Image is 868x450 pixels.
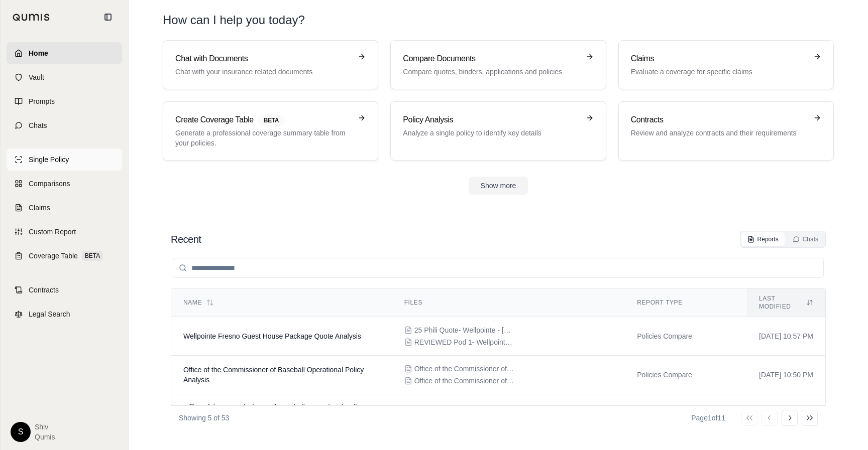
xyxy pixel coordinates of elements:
span: Qumis [35,432,55,442]
h1: How can I help you today? [163,12,305,28]
p: Chat with your insurance related documents [175,67,352,77]
span: BETA [258,115,285,126]
span: Chats [29,120,47,130]
h3: Compare Documents [403,53,579,65]
span: Wellpointe Fresno Guest House Package Quote Analysis [183,332,361,340]
a: Legal Search [7,303,122,325]
th: Files [392,288,625,317]
a: ContractsReview and analyze contracts and their requirements [618,101,834,161]
h2: Recent [171,232,201,246]
span: Shiv [35,422,55,432]
div: Page 1 of 11 [691,413,725,423]
span: Office of the Commissioner of Baseball Operation Policy 1000100100241 Final Policy.pdf [414,376,515,386]
td: [DATE] 10:46 PM [747,394,825,431]
a: Vault [7,66,122,88]
img: Qumis Logo [13,14,50,21]
div: Last modified [759,294,813,311]
span: Coverage Table [29,251,78,261]
td: Single Policy Analysis [625,394,747,431]
p: Showing 5 of 53 [179,413,229,423]
td: [DATE] 10:57 PM [747,317,825,356]
a: Single Policy [7,148,122,171]
th: Report Type [625,288,747,317]
a: Create Coverage TableBETAGenerate a professional coverage summary table from your policies. [163,101,378,161]
td: Policies Compare [625,317,747,356]
h3: Policy Analysis [403,114,579,126]
div: Reports [747,235,779,243]
p: Analyze a single policy to identify key details [403,128,579,138]
div: S [11,422,31,442]
a: Contracts [7,279,122,301]
button: Reports [741,232,785,246]
td: Policies Compare [625,356,747,394]
a: Chat with DocumentsChat with your insurance related documents [163,40,378,89]
p: Review and analyze contracts and their requirements [631,128,807,138]
span: Office of the Commissioner of Baseball Operational Policy Analysis [183,403,364,421]
h3: Create Coverage Table [175,114,352,126]
a: Compare DocumentsCompare quotes, binders, applications and policies [390,40,606,89]
a: Coverage TableBETA [7,245,122,267]
a: Prompts [7,90,122,112]
a: Claims [7,197,122,219]
span: Claims [29,203,50,213]
span: Single Policy [29,155,69,165]
span: Legal Search [29,309,70,319]
span: Office of the Commissioner of Baseball Operational Policy Analysis [183,366,364,384]
button: Chats [787,232,824,246]
div: Chats [793,235,818,243]
button: Collapse sidebar [100,9,116,25]
h3: Chat with Documents [175,53,352,65]
span: Comparisons [29,179,70,189]
h3: Contracts [631,114,807,126]
span: Vault [29,72,44,82]
span: Custom Report [29,227,76,237]
p: Compare quotes, binders, applications and policies [403,67,579,77]
h3: Claims [631,53,807,65]
span: Home [29,48,48,58]
span: Prompts [29,96,55,106]
span: BETA [82,251,103,261]
span: Office of the Commissioner of Baseball Operation Policy 1000100100241 Final Policy Revised 03.24.... [414,364,515,374]
a: Custom Report [7,221,122,243]
span: REVIEWED Pod 1- Wellpointe Fresno Group - Northfield Quote - 2025-2026.pdf [414,337,515,347]
span: 25 Phili Quote- Wellpointe - Fresno Guest House - Pkg qte.pdf [414,325,515,335]
span: Contracts [29,285,59,295]
a: Chats [7,114,122,136]
p: Evaluate a coverage for specific claims [631,67,807,77]
td: [DATE] 10:50 PM [747,356,825,394]
a: Home [7,42,122,64]
button: Show more [469,177,528,195]
a: Comparisons [7,173,122,195]
a: Policy AnalysisAnalyze a single policy to identify key details [390,101,606,161]
div: Name [183,298,380,307]
a: ClaimsEvaluate a coverage for specific claims [618,40,834,89]
p: Generate a professional coverage summary table from your policies. [175,128,352,148]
